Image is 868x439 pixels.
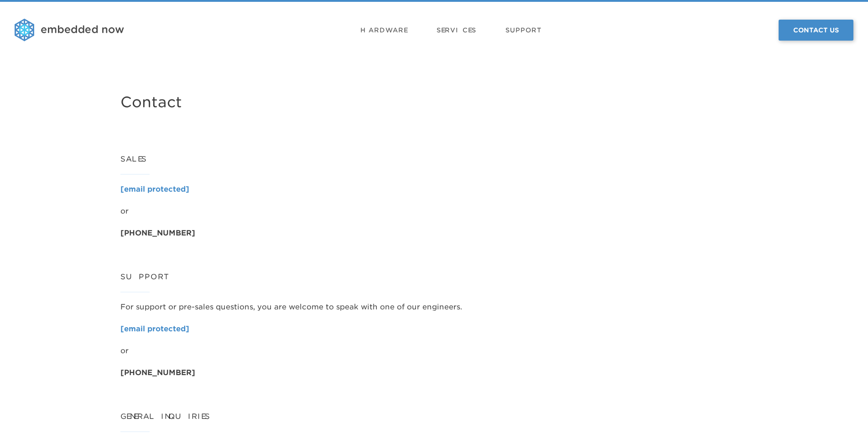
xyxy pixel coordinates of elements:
p: or [120,344,748,358]
a: Contact Us [779,20,853,41]
strong: [PHONE_NUMBER] [120,229,195,237]
p: or [120,204,748,219]
h2: Support [120,270,748,293]
a: Services [437,16,476,44]
h2: General Inquiries [120,409,748,432]
strong: [PHONE_NUMBER] [120,368,195,377]
a: Hardware [360,16,407,44]
h1: Contact [120,88,748,117]
img: logo.png [15,19,124,42]
h2: Sales [120,152,748,175]
p: For support or pre-sales questions, you are welcome to speak with one of our engineers. [120,300,748,314]
a: [email protected] [120,185,189,193]
a: Support [505,16,542,44]
a: [email protected] [120,324,189,333]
